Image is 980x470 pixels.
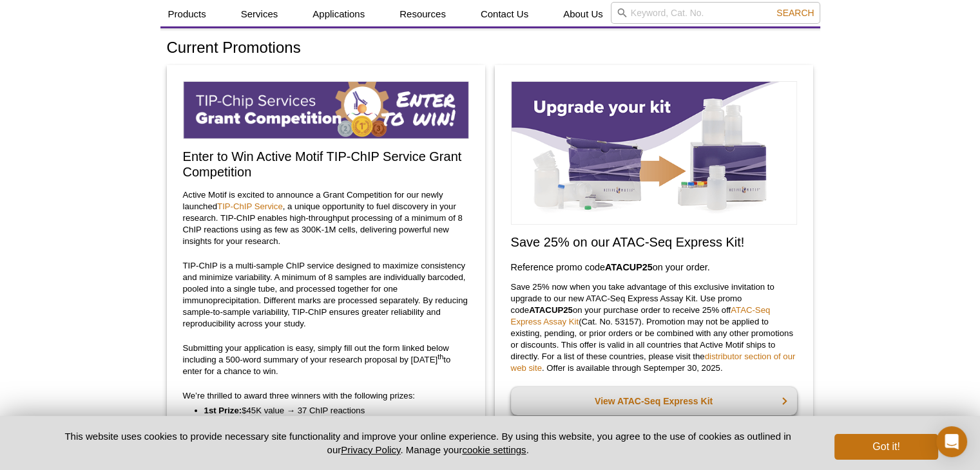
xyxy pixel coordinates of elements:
[217,202,283,211] a: TIP-ChIP Service
[462,444,526,455] button: cookie settings
[43,429,814,456] p: This website uses cookies to provide necessary site functionality and improve your online experie...
[183,81,469,139] img: TIP-ChIP Service Grant Competition
[773,7,818,19] button: Search
[183,149,469,180] h2: Enter to Win Active Motif TIP-ChIP Service Grant Competition
[511,234,797,250] h2: Save 25% on our ATAC-Seq Express Kit!
[511,259,797,275] h3: Reference promo code on your order.
[392,2,454,26] a: Resources
[511,387,797,415] a: View ATAC-Seq Express Kit
[167,39,814,58] h1: Current Promotions
[305,2,372,26] a: Applications
[611,2,820,24] input: Keyword, Cat. No.
[473,2,536,26] a: Contact Us
[936,426,967,457] div: Open Intercom Messenger
[776,8,814,18] span: Search
[204,405,456,417] li: $45K value → 37 ChIP reactions
[233,2,286,26] a: Services
[183,390,469,402] p: We’re thrilled to award three winners with the following prizes:
[834,434,937,460] button: Got it!
[183,260,469,330] p: TIP-ChIP is a multi-sample ChIP service designed to maximize consistency and minimize variability...
[437,352,443,360] sup: th
[529,305,573,315] strong: ATACUP25
[605,262,653,272] strong: ATACUP25
[204,406,242,415] strong: 1st Prize:
[341,444,400,455] a: Privacy Policy
[183,343,469,377] p: Submitting your application is easy, simply fill out the form linked below including a 500-word s...
[160,2,214,26] a: Products
[555,2,611,26] a: About Us
[511,81,797,225] img: Save on ATAC-Seq Express Assay Kit
[183,189,469,247] p: Active Motif is excited to announce a Grant Competition for our newly launched , a unique opportu...
[511,281,797,374] p: Save 25% now when you take advantage of this exclusive invitation to upgrade to our new ATAC-Seq ...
